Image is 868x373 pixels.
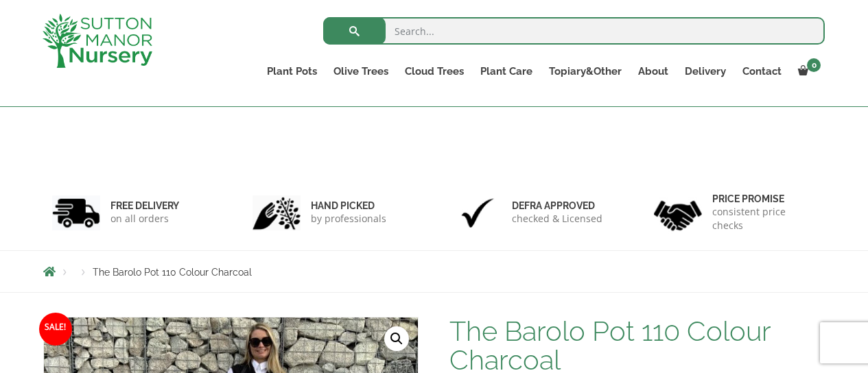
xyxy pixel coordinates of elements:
a: Contact [734,62,790,81]
h6: Defra approved [512,200,602,212]
a: Delivery [677,62,734,81]
a: Olive Trees [325,62,397,81]
a: Plant Pots [259,62,325,81]
span: 0 [807,58,821,72]
h6: Price promise [712,193,817,205]
img: 4.jpg [654,192,702,234]
a: 0 [790,62,825,81]
p: checked & Licensed [512,212,602,226]
p: consistent price checks [712,205,817,232]
a: View full-screen image gallery [384,326,409,351]
img: 2.jpg [253,195,301,230]
input: Search... [323,17,825,45]
a: Plant Care [472,62,541,81]
img: logo [43,14,152,68]
a: Cloud Trees [397,62,472,81]
a: Topiary&Other [541,62,630,81]
p: on all orders [110,212,179,226]
span: Sale! [39,313,72,346]
img: 3.jpg [454,195,502,230]
span: The Barolo Pot 110 Colour Charcoal [93,267,252,278]
nav: Breadcrumbs [43,266,825,277]
h6: hand picked [311,200,386,212]
img: 1.jpg [52,195,100,230]
h6: FREE DELIVERY [110,200,179,212]
a: About [630,62,677,81]
p: by professionals [311,212,386,226]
